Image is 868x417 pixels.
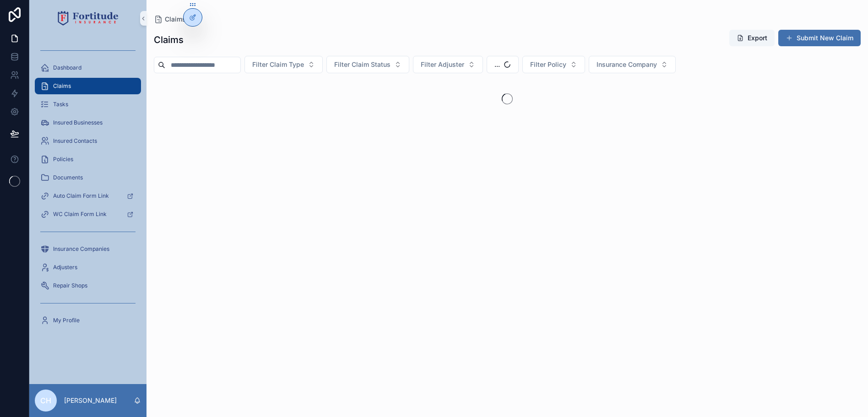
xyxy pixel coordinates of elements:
[252,60,304,69] span: Filter Claim Type
[53,119,103,126] span: Insured Businesses
[35,133,141,149] a: Insured Contacts
[29,37,146,341] div: scrollable content
[154,33,184,46] h1: Claims
[35,114,141,131] a: Insured Businesses
[53,137,97,145] span: Insured Contacts
[589,56,676,73] button: Select Button
[165,15,186,24] span: Claims
[53,174,83,181] span: Documents
[53,101,68,108] span: Tasks
[413,56,483,73] button: Select Button
[53,192,109,200] span: Auto Claim Form Link
[53,282,87,289] span: Repair Shops
[53,211,107,218] span: WC Claim Form Link
[53,156,73,163] span: Policies
[53,64,81,71] span: Dashboard
[530,60,566,69] span: Filter Policy
[421,60,464,69] span: Filter Adjuster
[53,317,80,324] span: My Profile
[35,78,141,94] a: Claims
[35,188,141,204] a: Auto Claim Form Link
[40,395,51,406] span: CH
[326,56,409,73] button: Select Button
[35,60,141,76] a: Dashboard
[729,30,775,46] button: Export
[35,169,141,186] a: Documents
[35,241,141,257] a: Insurance Companies
[487,56,519,73] button: Select Button
[64,396,117,405] p: [PERSON_NAME]
[35,206,141,222] a: WC Claim Form Link
[35,312,141,329] a: My Profile
[494,60,500,69] span: ...
[53,82,71,90] span: Claims
[35,151,141,168] a: Policies
[522,56,585,73] button: Select Button
[58,11,119,26] img: App logo
[53,245,109,253] span: Insurance Companies
[154,15,186,24] a: Claims
[244,56,323,73] button: Select Button
[53,264,77,271] span: Adjusters
[334,60,391,69] span: Filter Claim Status
[35,96,141,113] a: Tasks
[35,259,141,276] a: Adjusters
[35,277,141,294] a: Repair Shops
[778,30,861,46] button: Submit New Claim
[597,60,657,69] span: Insurance Company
